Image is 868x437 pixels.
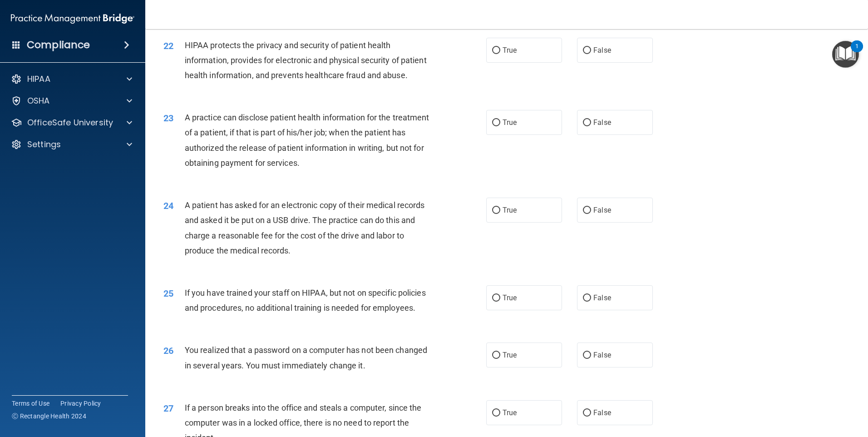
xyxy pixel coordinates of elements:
input: False [583,47,591,54]
a: OSHA [11,95,132,106]
span: Ⓒ Rectangle Health 2024 [12,412,86,421]
span: False [593,118,611,127]
button: Open Resource Center, 1 new notification [832,41,859,68]
input: True [492,352,500,359]
input: False [583,119,591,126]
a: Terms of Use [12,399,49,408]
span: True [503,206,517,214]
a: OfficeSafe University [11,117,132,128]
p: HIPAA [27,74,50,84]
input: False [583,295,591,302]
span: False [593,206,611,214]
input: False [583,352,591,359]
span: 23 [163,113,173,124]
span: False [593,351,611,359]
input: True [492,119,500,126]
span: False [593,46,611,55]
a: HIPAA [11,74,132,84]
input: True [492,295,500,302]
img: PMB logo [11,10,134,28]
input: True [492,207,500,214]
span: HIPAA protects the privacy and security of patient health information, provides for electronic an... [185,40,427,80]
span: 24 [163,200,173,211]
span: 25 [163,288,173,299]
input: True [492,410,500,417]
input: False [583,410,591,417]
span: True [503,408,517,417]
span: A practice can disclose patient health information for the treatment of a patient, if that is par... [185,113,429,168]
span: 26 [163,345,173,356]
span: False [593,408,611,417]
span: True [503,46,517,55]
span: 22 [163,40,173,51]
span: 27 [163,403,173,414]
span: You realized that a password on a computer has not been changed in several years. You must immedi... [185,345,427,370]
span: False [593,293,611,302]
h4: Compliance [27,39,90,51]
input: False [583,207,591,214]
span: True [503,293,517,302]
p: Settings [27,139,61,150]
a: Settings [11,139,132,150]
span: True [503,351,517,359]
input: True [492,47,500,54]
span: True [503,118,517,127]
span: If you have trained your staff on HIPAA, but not on specific policies and procedures, no addition... [185,288,426,313]
a: Privacy Policy [60,399,101,408]
p: OSHA [27,95,50,106]
span: A patient has asked for an electronic copy of their medical records and asked it be put on a USB ... [185,200,425,255]
iframe: Drift Widget Chat Controller [711,372,857,409]
p: OfficeSafe University [27,117,113,128]
div: 1 [855,46,858,58]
